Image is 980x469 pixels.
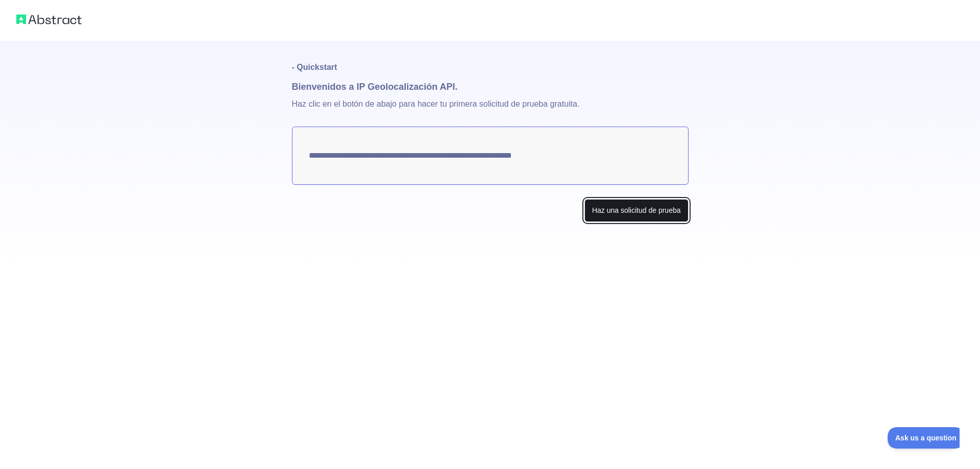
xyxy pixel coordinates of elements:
[16,12,82,27] img: Abstract logo
[584,199,689,222] button: Haz una solicitud de prueba
[888,427,960,449] iframe: Toggle Customer Support
[292,94,689,127] p: Haz clic en el botón de abajo para hacer tu primera solicitud de prueba gratuita.
[292,41,689,80] h1: - Quickstart
[292,80,689,94] h1: Bienvenidos a IP Geolocalización API.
